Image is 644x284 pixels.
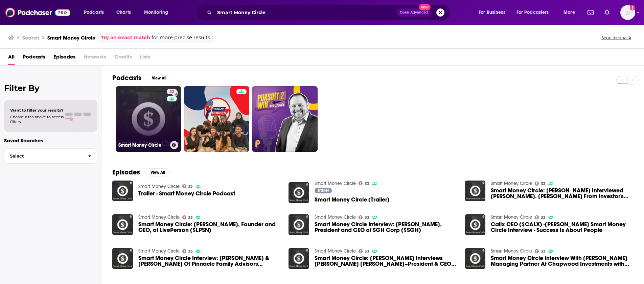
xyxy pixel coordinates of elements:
[512,7,559,18] button: open menu
[8,51,15,65] a: All
[116,86,181,152] a: 33Smart Money Circle
[139,7,177,18] button: open menu
[4,83,97,93] h2: Filter By
[563,8,575,17] span: More
[79,7,113,18] button: open menu
[53,51,75,65] span: Episodes
[315,197,390,203] a: Smart Money Circle (Trailer)
[400,11,428,14] span: Open Advanced
[541,182,546,185] span: 33
[491,255,633,267] a: Smart Money Circle Interview With Ed Butowsky Managing Partner At Chapwood Investments with $450M...
[479,8,505,17] span: For Business
[315,255,457,267] span: Smart Money Circle: [PERSON_NAME] Interviews [PERSON_NAME] [PERSON_NAME]–President & CEO Build-A-...
[289,214,309,235] a: Smart Money Circle Interview: Mark Adams, President and CEO of SGH Corp ($SGH)
[491,255,633,267] span: Smart Money Circle Interview With [PERSON_NAME] Managing Partner At Chapwood Investments with $45...
[84,8,104,17] span: Podcasts
[140,51,150,65] span: Lists
[182,215,193,219] a: 33
[620,5,635,20] img: User Profile
[112,181,133,201] img: Trailer - Smart Money Circle Podcast
[84,51,106,65] span: Networks
[188,250,193,253] span: 33
[491,221,633,233] a: Calix CEO ($CALX) -Michael Weening Smart Money Circle Interview - Success Is About People
[4,148,97,164] button: Select
[188,185,193,188] span: 33
[359,249,369,253] a: 33
[465,214,486,235] img: Calix CEO ($CALX) -Michael Weening Smart Money Circle Interview - Success Is About People
[491,188,633,199] a: Smart Money Circle: Adam Sarhan Interviewed Scott St. Clair From Investor's Business Daily
[516,8,549,17] span: For Podcasters
[112,74,171,82] a: PodcastsView All
[167,89,177,94] a: 33
[112,168,140,176] h2: Episodes
[315,221,457,233] a: Smart Money Circle Interview: Mark Adams, President and CEO of SGH Corp ($SGH)
[182,184,193,188] a: 33
[315,214,356,220] a: Smart Money Circle
[559,7,583,18] button: open menu
[182,249,193,253] a: 33
[138,214,180,220] a: Smart Money Circle
[585,7,596,18] a: Show notifications dropdown
[474,7,514,18] button: open menu
[491,248,532,254] a: Smart Money Circle
[491,188,633,199] span: Smart Money Circle: [PERSON_NAME] Interviewed [PERSON_NAME]. [PERSON_NAME] From Investor's Busine...
[138,248,180,254] a: Smart Money Circle
[169,89,174,95] span: 33
[620,5,635,20] span: Logged in as notablypr
[116,8,131,17] span: Charts
[202,5,457,20] div: Search podcasts, credits, & more...
[112,214,133,235] img: Smart Money Circle: Rob LoCascio, Founder and CEO, of LivePerson ($LPSN)
[620,5,635,20] button: Show profile menu
[10,115,64,124] span: Choose a tab above to access filters.
[315,248,356,254] a: Smart Money Circle
[138,191,235,196] a: Trailer - Smart Money Circle Podcast
[599,35,633,41] button: Send feedback
[10,108,64,113] span: Want to filter your results?
[465,181,486,201] img: Smart Money Circle: Adam Sarhan Interviewed Scott St. Clair From Investor's Business Daily
[419,4,431,10] span: New
[112,168,170,176] a: EpisodesView All
[112,7,135,18] a: Charts
[630,5,635,10] svg: Add a profile image
[114,51,132,65] span: Credits
[491,181,532,186] a: Smart Money Circle
[152,34,210,42] span: for more precise results
[602,7,612,18] a: Show notifications dropdown
[138,184,180,189] a: Smart Money Circle
[365,216,369,219] span: 33
[101,34,150,42] a: Try an exact match
[138,255,281,267] span: Smart Money Circle Interview: [PERSON_NAME] & [PERSON_NAME] Of Pinnacle Family Advisors ~$280M AUM
[289,182,309,203] a: Smart Money Circle (Trailer)
[138,255,281,267] a: Smart Money Circle Interview: Sean McCurry & Paul Carroll Of Pinnacle Family Advisors ~$280M AUM
[118,142,167,148] h3: Smart Money Circle
[112,74,141,82] h2: Podcasts
[541,250,546,253] span: 33
[138,221,281,233] a: Smart Money Circle: Rob LoCascio, Founder and CEO, of LivePerson ($LPSN)
[541,216,546,219] span: 33
[5,6,70,19] img: Podchaser - Follow, Share and Rate Podcasts
[315,181,356,186] a: Smart Money Circle
[315,255,457,267] a: Smart Money Circle: Adam Sarhan Interviews Sharon Price John–President & CEO Build-A-Bear Workshop®
[318,188,329,192] span: Trailer
[365,250,369,253] span: 33
[491,214,532,220] a: Smart Money Circle
[47,34,95,41] h3: Smart Money Circle
[112,248,133,269] img: Smart Money Circle Interview: Sean McCurry & Paul Carroll Of Pinnacle Family Advisors ~$280M AUM
[289,248,309,269] img: Smart Money Circle: Adam Sarhan Interviews Sharon Price John–President & CEO Build-A-Bear Workshop®
[465,248,486,269] img: Smart Money Circle Interview With Ed Butowsky Managing Partner At Chapwood Investments with $450M...
[23,51,45,65] a: Podcasts
[138,221,281,233] span: Smart Money Circle: [PERSON_NAME], Founder and CEO, of LivePerson ($LPSN)
[535,182,546,186] a: 33
[359,215,369,219] a: 33
[397,8,431,17] button: Open AdvancedNew
[491,221,633,233] span: Calix CEO ($CALX) -[PERSON_NAME] Smart Money Circle Interview - Success Is About People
